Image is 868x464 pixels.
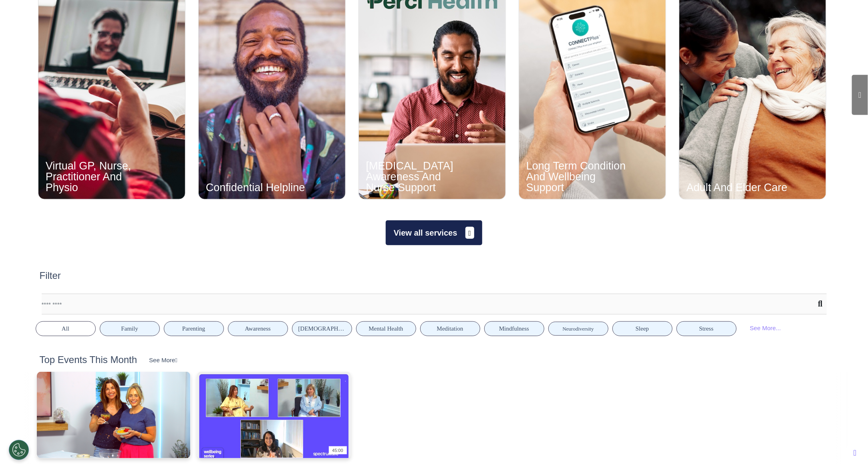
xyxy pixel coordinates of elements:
[329,446,347,455] div: 45:00
[37,372,191,458] img: clare+and+ais.png
[484,321,544,336] button: Mindfulness
[548,322,608,336] button: Neurodiversity
[356,321,416,336] button: Mental Health
[687,182,789,193] div: Adult And Elder Care
[526,161,629,193] div: Long Term Condition And Wellbeing Support
[420,321,480,336] button: Meditation
[9,440,29,460] button: Open Preferences
[40,270,61,282] h2: Filter
[386,220,482,245] button: View all services
[292,321,352,336] button: [DEMOGRAPHIC_DATA] Health
[197,372,351,458] img: Summer+Fun+Made+Simple.JPG
[228,321,288,336] button: Awareness
[677,321,737,336] button: Stress
[164,321,224,336] button: Parenting
[366,161,469,193] div: [MEDICAL_DATA] Awareness And Nurse Support
[46,161,148,193] div: Virtual GP, Nurse, Practitioner And Physio
[36,321,96,336] button: All
[40,354,137,366] h2: Top Events This Month
[612,321,673,336] button: Sleep
[100,321,160,336] button: Family
[741,321,791,335] div: See More...
[206,182,308,193] div: Confidential Helpline
[149,356,177,365] div: See More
